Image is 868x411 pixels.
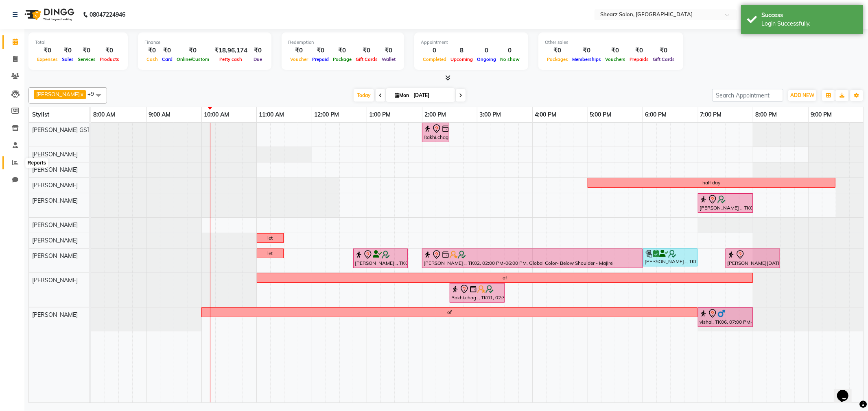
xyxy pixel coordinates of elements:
[422,109,448,121] a: 2:00 PM
[218,56,245,62] span: Petty cash
[651,46,677,55] div: ₹0
[761,11,857,19] div: Success
[87,91,100,97] span: +9
[76,56,98,62] span: Services
[202,109,231,121] a: 10:00 AM
[175,56,211,62] span: Online/Custom
[627,56,651,62] span: Prepaids
[32,182,78,189] span: [PERSON_NAME]
[310,56,331,62] span: Prepaid
[448,46,475,55] div: 8
[421,39,522,46] div: Appointment
[21,3,77,26] img: logo
[753,109,779,121] a: 8:00 PM
[35,39,121,46] div: Total
[588,109,614,121] a: 5:00 PM
[367,109,393,121] a: 1:00 PM
[421,46,448,55] div: 0
[251,46,265,55] div: ₹0
[503,274,507,281] div: of
[834,379,860,403] iframe: chat widget
[32,126,118,134] span: [PERSON_NAME] GSTIN - 21123
[310,46,331,55] div: ₹0
[331,46,354,55] div: ₹0
[144,56,160,62] span: Cash
[354,250,407,267] div: [PERSON_NAME] ., TK05, 12:45 PM-01:45 PM, Women Haircut with Mr.Dinesh
[411,89,452,102] input: 2025-09-01
[98,46,121,55] div: ₹0
[211,46,251,55] div: ₹18,96,174
[76,46,98,55] div: ₹0
[160,46,175,55] div: ₹0
[26,158,48,168] div: Reports
[477,109,503,121] a: 3:00 PM
[90,3,125,26] b: 08047224946
[761,19,857,28] div: Login Successfully.
[450,284,504,301] div: Rakhi.chag ., TK01, 02:30 PM-03:30 PM, Temporary Extension removal 10 tips
[380,46,398,55] div: ₹0
[447,309,452,316] div: of
[144,46,160,55] div: ₹0
[354,46,380,55] div: ₹0
[257,109,286,121] a: 11:00 AM
[603,56,627,62] span: Vouchers
[726,250,779,267] div: [PERSON_NAME][DATE], TK04, 07:30 PM-08:30 PM, Men Haircut with Mr.Dinesh
[98,56,121,62] span: Products
[288,46,310,55] div: ₹0
[354,56,380,62] span: Gift Cards
[32,111,49,118] span: Stylist
[498,56,522,62] span: No show
[703,179,721,186] div: half day
[91,109,117,121] a: 8:00 AM
[354,89,374,102] span: Today
[80,91,83,97] a: x
[643,109,669,121] a: 6:00 PM
[32,237,78,244] span: [PERSON_NAME]
[570,56,603,62] span: Memberships
[288,39,398,46] div: Redemption
[32,197,78,204] span: [PERSON_NAME]
[698,109,724,121] a: 7:00 PM
[32,221,78,229] span: [PERSON_NAME]
[644,250,697,265] div: [PERSON_NAME] ., TK03, 06:00 PM-07:00 PM, Men Haircut with Mr.Dinesh
[144,39,265,46] div: Finance
[423,124,448,141] div: Rakhi.chag ., TK01, 02:00 PM-02:30 PM, Eyebrow threading with senior
[421,56,448,62] span: Completed
[699,309,752,326] div: vishal, TK06, 07:00 PM-08:00 PM, Haircut By Sr.Stylist - [DEMOGRAPHIC_DATA]
[699,195,752,212] div: [PERSON_NAME] ., TK07, 07:00 PM-08:00 PM, Haircut By Master Stylist - [DEMOGRAPHIC_DATA]
[288,56,310,62] span: Voucher
[545,56,570,62] span: Packages
[788,90,816,101] button: ADD NEW
[790,92,814,98] span: ADD NEW
[712,89,783,102] input: Search Appointment
[380,56,398,62] span: Wallet
[32,151,78,158] span: [PERSON_NAME]
[570,46,603,55] div: ₹0
[331,56,354,62] span: Package
[393,92,411,98] span: Mon
[545,46,570,55] div: ₹0
[268,234,273,242] div: let
[60,56,76,62] span: Sales
[32,277,78,284] span: [PERSON_NAME]
[533,109,558,121] a: 4:00 PM
[36,91,80,97] span: [PERSON_NAME]
[146,109,173,121] a: 9:00 AM
[475,46,498,55] div: 0
[809,109,834,121] a: 9:00 PM
[60,46,76,55] div: ₹0
[32,252,78,260] span: [PERSON_NAME]
[175,46,211,55] div: ₹0
[475,56,498,62] span: Ongoing
[32,166,78,173] span: [PERSON_NAME]
[32,311,78,318] span: [PERSON_NAME]
[268,250,273,257] div: let
[423,250,642,267] div: [PERSON_NAME] ., TK02, 02:00 PM-06:00 PM, Global Color- Below Shoulder - Majirel
[603,46,627,55] div: ₹0
[251,56,264,62] span: Due
[545,39,677,46] div: Other sales
[627,46,651,55] div: ₹0
[35,56,60,62] span: Expenses
[448,56,475,62] span: Upcoming
[160,56,175,62] span: Card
